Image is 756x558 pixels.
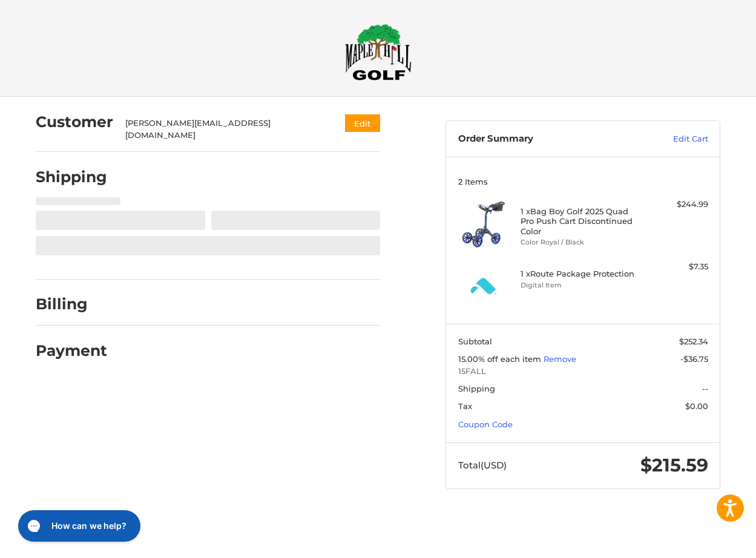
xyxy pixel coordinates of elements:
[36,113,113,131] h2: Customer
[521,237,643,248] li: Color Royal / Black
[458,366,708,378] span: 15FALL
[458,177,708,186] h3: 2 Items
[521,269,643,278] h4: 1 x Route Package Protection
[628,133,708,145] a: Edit Cart
[458,459,507,471] span: Total (USD)
[544,354,576,364] a: Remove
[345,24,412,80] img: Maple Hill Golf
[458,384,495,393] span: Shipping
[702,384,708,393] span: --
[36,295,107,313] h2: Billing
[36,168,107,186] h2: Shipping
[685,401,708,411] span: $0.00
[458,419,513,429] a: Coupon Code
[645,261,708,273] div: $7.35
[125,117,322,141] div: [PERSON_NAME][EMAIL_ADDRESS][DOMAIN_NAME]
[458,133,628,145] h3: Order Summary
[458,336,492,346] span: Subtotal
[645,199,708,211] div: $244.99
[640,454,708,476] span: $215.59
[521,206,643,236] h4: 1 x Bag Boy Golf 2025 Quad Pro Push Cart Discontinued Color
[458,354,544,364] span: 15.00% off each item
[458,401,472,411] span: Tax
[345,114,380,132] button: Edit
[680,354,708,364] span: -$36.75
[679,336,708,346] span: $252.34
[521,280,643,290] li: Digital Item
[12,506,144,546] iframe: Gorgias live chat messenger
[36,341,107,360] h2: Payment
